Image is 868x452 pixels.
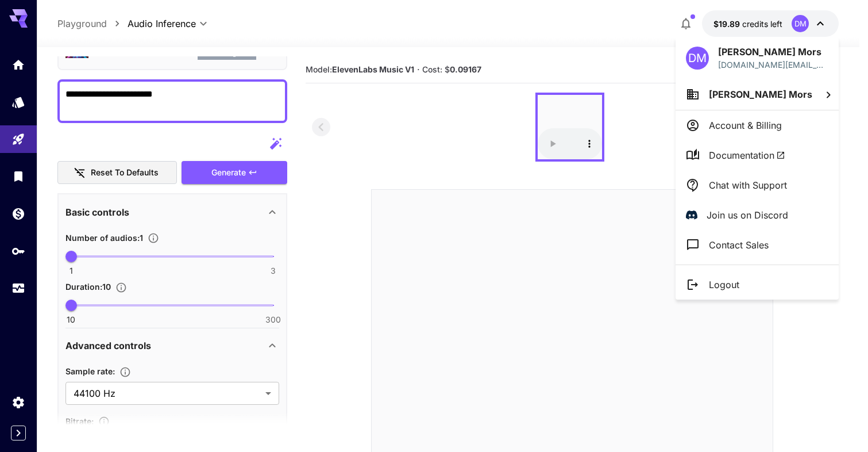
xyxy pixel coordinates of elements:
[709,148,785,162] span: Documentation
[709,89,812,100] span: [PERSON_NAME] Mors
[686,47,709,70] div: DM
[709,238,769,252] p: Contact Sales
[718,45,828,59] p: [PERSON_NAME] Mors
[709,278,739,292] p: Logout
[676,79,839,110] button: [PERSON_NAME] Mors
[709,178,787,192] p: Chat with Support
[718,59,828,71] div: bvd.new@gmail.com
[707,208,788,222] p: Join us on Discord
[718,59,828,71] p: [DOMAIN_NAME][EMAIL_ADDRESS][DOMAIN_NAME]
[709,118,782,132] p: Account & Billing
